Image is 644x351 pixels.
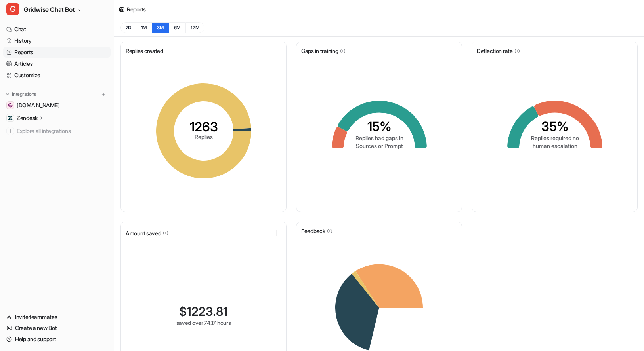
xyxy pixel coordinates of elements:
[3,90,39,98] button: Integrations
[301,47,338,55] span: Gaps in training
[185,22,204,33] button: 12M
[532,142,577,149] tspan: human escalation
[12,91,36,97] p: Integrations
[3,311,111,323] a: Invite teammates
[17,125,107,137] span: Explore all integrations
[477,47,513,55] span: Deflection rate
[355,135,403,141] tspan: Replies had gaps in
[3,24,111,35] a: Chat
[8,103,13,108] img: gridwise.io
[101,91,106,97] img: menu_add.svg
[127,5,146,13] div: Reports
[3,47,111,58] a: Reports
[8,116,13,120] img: Zendesk
[3,70,111,81] a: Customize
[3,100,111,111] a: gridwise.io[DOMAIN_NAME]
[179,304,228,319] div: $
[3,334,111,345] a: Help and support
[367,119,391,134] tspan: 15%
[17,101,59,109] span: [DOMAIN_NAME]
[17,114,38,122] p: Zendesk
[136,22,152,33] button: 1M
[126,229,161,237] span: Amount saved
[126,47,163,55] span: Replies created
[187,304,228,319] span: 1223.81
[3,35,111,46] a: History
[152,22,169,33] button: 3M
[6,3,19,15] span: G
[531,135,579,141] tspan: Replies required no
[176,319,231,327] div: saved over 74.17 hours
[189,119,218,135] tspan: 1263
[195,133,213,140] tspan: Replies
[120,22,136,33] button: 7D
[169,22,186,33] button: 6M
[6,127,14,135] img: explore all integrations
[24,4,75,15] span: Gridwise Chat Bot
[301,227,325,235] span: Feedback
[3,323,111,334] a: Create a new Bot
[355,142,403,149] tspan: Sources or Prompt
[3,125,111,137] a: Explore all integrations
[5,91,10,97] img: expand menu
[541,119,568,134] tspan: 35%
[3,58,111,69] a: Articles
